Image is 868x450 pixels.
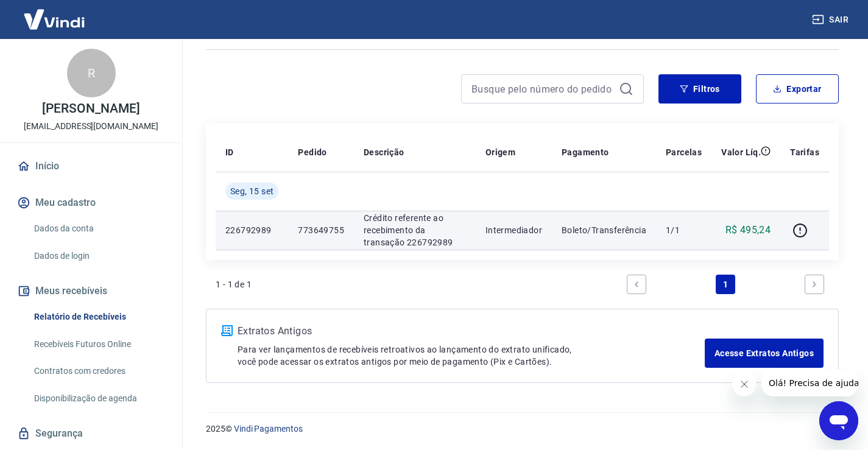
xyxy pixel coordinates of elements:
[221,325,233,336] img: ícone
[761,370,858,396] iframe: Mensagem da empresa
[721,146,761,158] p: Valor Líq.
[627,275,646,294] a: Previous page
[805,275,824,294] a: Next page
[15,278,168,304] button: Meus recebíveis
[364,212,466,248] p: Crédito referente ao recebimento da transação 226792989
[234,424,303,434] a: Vindi Pagamentos
[230,185,273,197] span: Seg, 15 set
[29,359,168,384] a: Contratos com credores
[364,146,404,158] p: Descrição
[15,189,168,216] button: Meu cadastro
[485,224,542,236] p: Intermediador
[705,339,824,368] a: Acesse Extratos Antigos
[225,224,278,236] p: 226792989
[658,74,741,104] button: Filtros
[666,224,702,236] p: 1/1
[29,332,168,357] a: Recebíveis Futuros Online
[819,401,858,440] iframe: Botão para abrir a janela de mensagens
[15,420,168,447] a: Segurança
[67,49,116,97] div: R
[15,1,94,38] img: Vindi
[24,120,158,133] p: [EMAIL_ADDRESS][DOMAIN_NAME]
[562,146,609,158] p: Pagamento
[238,324,705,339] p: Extratos Antigos
[810,9,853,31] button: Sair
[725,223,771,237] p: R$ 495,24
[29,304,168,329] a: Relatório de Recebíveis
[7,9,102,18] span: Olá! Precisa de ajuda?
[666,146,702,158] p: Parcelas
[790,146,819,158] p: Tarifas
[298,224,344,236] p: 773649755
[716,275,735,294] a: Page 1 is your current page
[29,386,168,411] a: Disponibilização de agenda
[15,153,168,180] a: Início
[29,244,168,269] a: Dados de login
[298,146,326,158] p: Pedido
[485,146,515,158] p: Origem
[216,278,252,290] p: 1 - 1 de 1
[622,270,829,299] ul: Pagination
[562,224,646,236] p: Boleto/Transferência
[732,372,757,396] iframe: Fechar mensagem
[225,146,234,158] p: ID
[471,80,614,98] input: Busque pelo número do pedido
[42,102,139,115] p: [PERSON_NAME]
[29,216,168,241] a: Dados da conta
[238,343,705,368] p: Para ver lançamentos de recebíveis retroativos ao lançamento do extrato unificado, você pode aces...
[756,74,839,104] button: Exportar
[206,423,839,435] p: 2025 ©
